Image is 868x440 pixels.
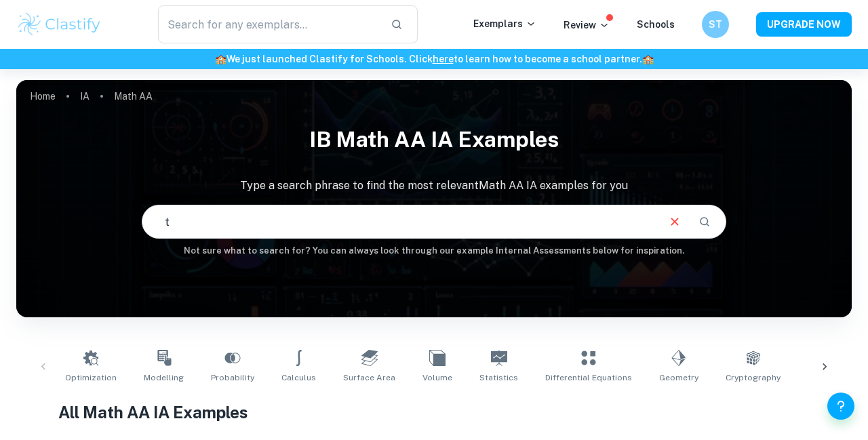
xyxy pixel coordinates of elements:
p: Type a search phrase to find the most relevant Math AA IA examples for you [16,178,852,194]
button: ST [702,11,729,38]
h6: ST [708,17,724,32]
h1: IB Math AA IA examples [16,118,852,161]
span: 🏫 [642,54,654,64]
a: Schools [637,19,675,30]
img: Clastify logo [16,11,102,38]
span: Volume [422,372,452,384]
h1: All Math AA IA Examples [58,400,810,424]
span: Geometry [659,372,698,384]
span: 🏫 [215,54,226,64]
span: Calculus [281,372,316,384]
button: Help and Feedback [827,393,854,420]
input: Search for any exemplars... [158,5,380,43]
a: here [433,54,454,64]
span: Cryptography [726,372,781,384]
span: Probability [211,372,254,384]
span: Differential Equations [545,372,632,384]
a: Home [30,87,56,106]
h6: Not sure what to search for? You can always look through our example Internal Assessments below f... [16,244,852,258]
span: Modelling [144,372,184,384]
p: Exemplars [473,16,536,31]
span: Optimization [65,372,117,384]
p: Review [564,18,610,33]
p: Math AA [114,89,153,104]
span: Surface Area [343,372,395,384]
button: UPGRADE NOW [756,12,852,37]
a: IA [80,87,90,106]
button: Clear [662,209,688,235]
h6: We just launched Clastify for Schools. Click to learn how to become a school partner. [3,52,865,66]
span: Statistics [479,372,518,384]
span: Algebra [808,372,840,384]
button: Search [693,210,716,233]
input: E.g. modelling a logo, player arrangements, shape of an egg... [142,203,656,241]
